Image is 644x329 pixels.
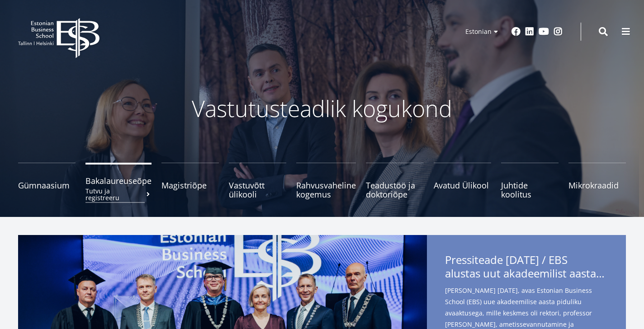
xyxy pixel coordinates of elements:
a: Gümnaasium [18,163,76,199]
span: Bakalaureuseõpe [85,176,152,185]
span: Vastuvõtt ülikooli [229,181,286,199]
a: Facebook [511,27,521,36]
a: Instagram [554,27,563,36]
a: Avatud Ülikool [434,163,491,199]
span: Teadustöö ja doktoriõpe [366,181,423,199]
a: Youtube [539,27,549,36]
span: Juhtide koolitus [501,181,559,199]
span: Pressiteade [DATE] / EBS [445,253,608,283]
a: BakalaureuseõpeTutvu ja registreeru [85,163,152,199]
a: Linkedin [525,27,534,36]
span: Avatud Ülikool [434,181,491,190]
p: Vastutusteadlik kogukond [82,95,562,122]
a: Juhtide koolitus [501,163,559,199]
a: Rahvusvaheline kogemus [296,163,356,199]
span: Rahvusvaheline kogemus [296,181,356,199]
span: Gümnaasium [18,181,76,190]
span: alustas uut akadeemilist aastat rektor [PERSON_NAME] ametissevannutamisega - teise ametiaja keskm... [445,267,608,280]
span: Mikrokraadid [568,181,626,190]
span: Magistriõpe [161,181,219,190]
a: Teadustöö ja doktoriõpe [366,163,423,199]
a: Vastuvõtt ülikooli [229,163,286,199]
a: Magistriõpe [161,163,219,199]
a: Mikrokraadid [568,163,626,199]
small: Tutvu ja registreeru [85,188,152,201]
